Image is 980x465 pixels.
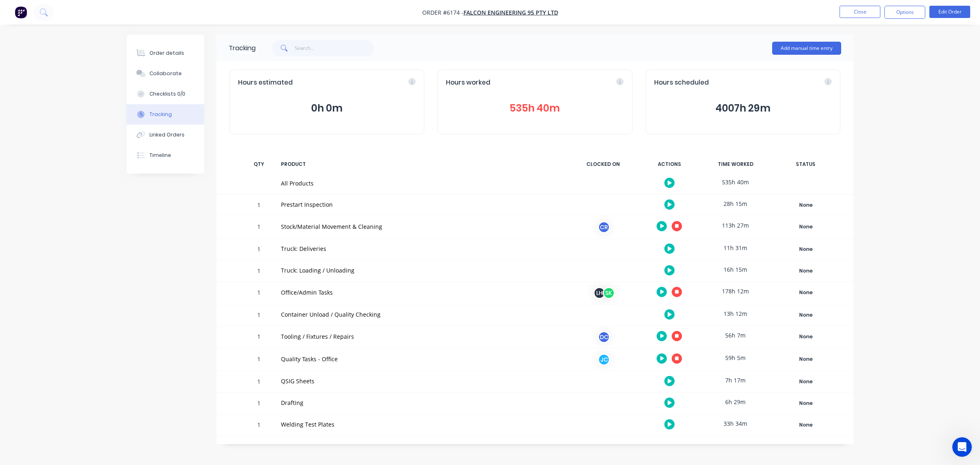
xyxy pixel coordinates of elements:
div: LH [593,287,606,299]
div: 1 [247,240,271,260]
div: TIME WORKED [705,156,766,173]
div: 1 [247,306,271,326]
button: 0h 0m [238,101,416,116]
div: 178h 12m [705,282,766,300]
div: 1 [247,283,271,304]
div: Tracking [229,43,256,53]
div: 1 [247,196,271,216]
span: Hours estimated [238,78,293,87]
img: Factory [15,6,27,18]
div: None [776,200,835,210]
div: None [776,376,835,387]
span: Order #6174 - [422,9,463,16]
div: 33h 34m [705,414,766,433]
span: Hours worked [446,78,490,87]
div: SK [603,287,615,299]
button: Timeline [127,145,204,165]
div: None [776,244,835,255]
button: Add manual time entry [772,42,841,55]
div: CLOCKED ON [572,156,634,173]
div: QTY [247,156,271,173]
button: None [776,199,835,211]
div: None [776,420,835,430]
button: None [776,309,835,321]
button: None [776,265,835,277]
div: 113h 27m [705,216,766,235]
button: Options [884,6,925,19]
div: Office/Admin Tasks [281,288,563,297]
div: Container Unload / Quality Checking [281,310,563,319]
div: 1 [247,372,271,392]
div: Linked Orders [149,131,185,139]
div: DC [598,331,610,343]
div: Prestart Inspection [281,200,563,209]
button: None [776,398,835,409]
div: PRODUCT [276,156,568,173]
div: None [776,398,835,409]
div: 28h 15m [705,194,766,213]
button: None [776,331,835,342]
button: None [776,376,835,387]
div: 1 [247,262,271,282]
div: Drafting [281,398,563,407]
div: Truck: Deliveries [281,244,563,253]
div: None [776,287,835,298]
div: Timeline [149,152,171,159]
button: Edit Order [929,6,970,18]
button: Collaborate [127,63,204,84]
div: Truck: Loading / Unloading [281,266,563,275]
div: 11h 31m [705,239,766,257]
div: 1 [247,394,271,414]
div: None [776,331,835,342]
button: Order details [127,43,204,63]
div: None [776,354,835,364]
button: Close [840,6,880,18]
button: None [776,353,835,365]
div: CR [598,221,610,233]
div: 1 [247,327,271,348]
div: None [776,221,835,232]
div: JC [598,353,610,366]
div: 6h 29m [705,393,766,411]
div: 1 [247,350,271,371]
span: Hours scheduled [654,78,709,87]
div: Stock/Material Movement & Cleaning [281,222,563,231]
div: QSIG Sheets [281,377,563,385]
button: Linked Orders [127,125,204,145]
div: None [776,266,835,276]
div: Checklists 0/0 [149,90,185,98]
div: 16h 15m [705,260,766,279]
div: Order details [149,49,184,57]
div: Tooling / Fixtures / Repairs [281,332,563,341]
div: 59h 5m [705,349,766,367]
input: Search... [295,40,374,56]
button: None [776,287,835,298]
div: Quality Tasks - Office [281,355,563,363]
div: Tracking [149,111,172,118]
div: 1 [247,217,271,238]
div: 13h 12m [705,304,766,323]
div: 7h 17m [705,371,766,389]
iframe: Intercom live chat [952,437,972,457]
div: None [776,310,835,320]
div: STATUS [771,156,840,173]
button: None [776,419,835,431]
button: 535h 40m [446,101,624,116]
button: None [776,244,835,255]
div: Welding Test Plates [281,420,563,429]
div: 1 [247,416,271,436]
div: ACTIONS [639,156,700,173]
div: 535h 40m [705,173,766,191]
div: All Products [281,179,563,188]
button: Checklists 0/0 [127,84,204,104]
button: None [776,221,835,232]
button: 4007h 29m [654,101,832,116]
div: Collaborate [149,70,182,77]
div: 56h 7m [705,326,766,344]
button: Tracking [127,104,204,125]
a: Falcon Engineering 95 Pty Ltd [463,9,558,16]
